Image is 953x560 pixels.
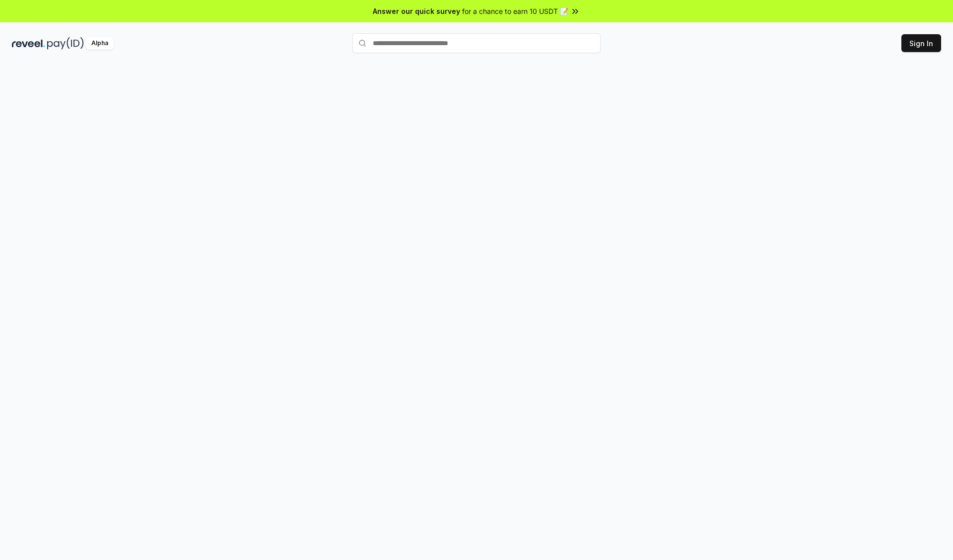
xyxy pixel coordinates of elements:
img: pay_id [47,37,84,50]
img: reveel_dark [12,37,45,50]
span: Answer our quick survey [373,6,460,16]
button: Sign In [901,34,941,52]
div: Alpha [86,37,114,50]
span: for a chance to earn 10 USDT 📝 [462,6,568,16]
